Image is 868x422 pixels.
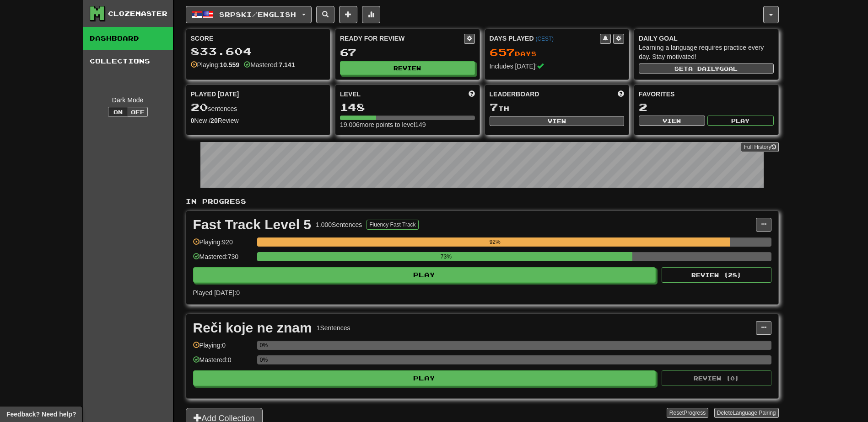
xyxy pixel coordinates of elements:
div: New / Review [191,116,326,125]
button: On [108,107,128,117]
div: 148 [340,101,475,113]
div: 1.000 Sentences [316,220,362,229]
strong: 20 [210,117,218,124]
span: 657 [490,46,515,58]
span: Level [340,90,361,99]
button: Seta dailygoal [639,63,774,74]
span: Score more points to level up [469,90,475,99]
div: 19.006 more points to level 149 [340,120,475,129]
div: Clozemaster [108,9,167,18]
div: 73% [260,252,632,261]
a: Collections [83,50,173,73]
div: Mastered: 730 [193,252,253,267]
div: 67 [340,47,475,58]
a: Dashboard [83,27,173,50]
div: Playing: [191,60,240,69]
div: 2 [639,101,774,113]
button: Review [340,61,475,75]
span: Leaderboard [490,90,539,99]
div: 833.604 [191,46,326,57]
div: Learning a language requires practice every day. Stay motivated! [639,43,774,61]
div: Mastered: 0 [193,355,253,370]
div: Favorites [639,90,774,99]
button: Srpski/English [186,6,312,23]
span: a daily [688,65,719,72]
button: Play [193,267,656,283]
strong: 7.141 [279,61,295,69]
div: Daily Goal [639,34,774,43]
button: ResetProgress [667,408,708,418]
button: Review (28) [662,267,771,283]
button: DeleteLanguage Pairing [714,408,779,418]
span: Played [DATE] [191,90,239,99]
button: Review (0) [662,370,771,386]
span: This week in points, UTC [618,90,624,99]
button: Fluency Fast Track [367,220,418,230]
div: Ready for Review [340,34,464,43]
button: Off [128,107,148,117]
button: More stats [362,6,380,23]
span: Srpski / English [219,11,296,18]
p: In Progress [186,197,779,206]
div: Dark Mode [90,95,166,105]
strong: 10.559 [220,61,239,69]
button: Play [707,116,774,126]
strong: 0 [191,117,194,124]
button: View [490,116,625,126]
a: (CEST) [535,36,554,42]
div: Score [191,34,326,43]
div: Fast Track Level 5 [193,218,312,232]
button: Search sentences [316,6,334,23]
div: th [490,101,625,113]
div: Day s [490,47,625,58]
span: Progress [684,410,706,416]
span: Played [DATE]: 0 [193,289,240,296]
a: Full History [741,142,778,152]
div: Days Played [490,34,600,43]
span: 7 [490,100,498,113]
button: Add sentence to collection [339,6,357,23]
div: Includes [DATE]! [490,62,625,71]
span: Language Pairing [733,410,776,416]
div: sentences [191,101,326,113]
span: 20 [191,100,208,113]
div: 1 Sentences [317,323,350,332]
div: Reči koje ne znam [193,321,312,335]
div: Playing: 920 [193,237,253,253]
button: Play [193,370,656,386]
span: Open feedback widget [6,410,76,419]
div: 92% [260,237,730,247]
button: View [639,116,705,126]
div: Playing: 0 [193,341,253,356]
div: Mastered: [244,60,295,69]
